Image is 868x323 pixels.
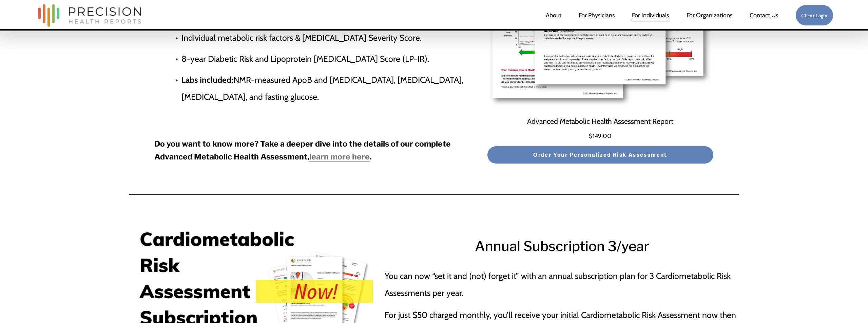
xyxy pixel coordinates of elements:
a: folder dropdown [687,8,732,22]
a: For Physicians [579,8,615,22]
span: Order Your Personalized Risk Assessment [533,152,668,158]
a: learn more here [309,152,370,161]
a: For Individuals [632,8,669,22]
p: You can now “set it and (not) forget it” with an annual subscription plan for 3 Cardiometabolic R... [385,268,739,301]
strong: . [370,152,372,161]
button: Order Your Personalized Risk Assessment [487,146,714,164]
p: Individual metabolic risk factors & [MEDICAL_DATA] Severity Score. [181,30,483,46]
p: NMR-measured ApoB and [MEDICAL_DATA], [MEDICAL_DATA], [MEDICAL_DATA], and fasting glucose. [181,72,483,105]
a: Contact Us [750,8,778,22]
span: For Organizations [687,9,732,21]
strong: Labs included: [181,75,233,85]
h2: Annual Subscription 3/year [385,235,739,257]
iframe: Chat Widget [834,290,868,323]
p: 8-year Diabetic Risk and Lipoprotein [MEDICAL_DATA] Score (LP-IR). [181,51,483,68]
div: $149.00 [487,130,714,142]
a: Advanced Metabolic Health Assessment Report [527,114,673,129]
a: About [546,8,561,22]
img: Precision Health Reports [35,1,144,30]
strong: Do you want to know more? Take a deeper dive into the details of our complete Advanced Metabolic ... [154,139,452,161]
a: Client Login [795,5,833,26]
